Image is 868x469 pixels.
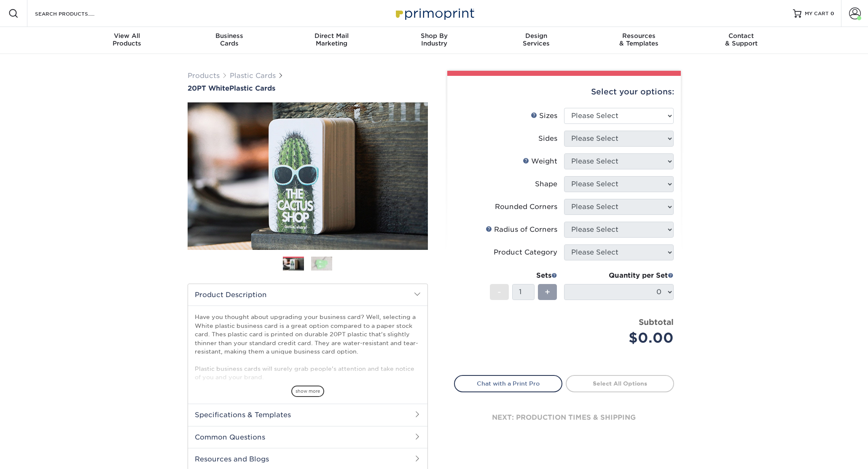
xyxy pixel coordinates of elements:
div: Quantity per Set [564,271,674,281]
a: DesignServices [485,27,588,54]
div: Sets [490,271,557,281]
a: 20PT WhitePlastic Cards [188,84,428,92]
a: Plastic Cards [230,72,276,80]
h2: Specifications & Templates [188,404,427,426]
div: $0.00 [570,328,674,348]
h2: Product Description [188,284,427,306]
span: MY CART [805,10,829,17]
h1: Plastic Cards [188,84,428,92]
div: Sizes [531,111,557,121]
span: Direct Mail [280,32,383,40]
span: Business [178,32,280,40]
span: - [497,286,501,298]
div: & Templates [588,32,690,47]
span: 0 [830,11,834,16]
div: Weight [523,156,557,166]
a: View AllProducts [76,27,178,54]
h2: Common Questions [188,426,427,448]
a: Contact& Support [690,27,793,54]
div: Industry [383,32,485,47]
div: Radius of Corners [486,225,557,235]
span: Resources [588,32,690,40]
div: Sides [538,134,557,144]
img: Primoprint [392,4,476,22]
img: Plastic Cards 02 [311,256,332,271]
div: next: production times & shipping [454,392,674,443]
img: Plastic Cards 01 [283,257,304,272]
img: 20PT White 01 [188,93,428,259]
input: SEARCH PRODUCTS..... [34,8,116,19]
div: Select your options: [454,76,674,108]
div: Shape [535,179,557,189]
span: View All [76,32,178,40]
a: BusinessCards [178,27,280,54]
span: Contact [690,32,793,40]
div: Marketing [280,32,383,47]
div: Products [76,32,178,47]
a: Select All Options [566,375,674,392]
strong: Subtotal [639,317,674,327]
a: Direct MailMarketing [280,27,383,54]
div: & Support [690,32,793,47]
div: Rounded Corners [495,202,557,212]
span: show more [291,386,324,397]
div: Services [485,32,588,47]
span: + [545,286,550,298]
span: Design [485,32,588,40]
div: Cards [178,32,280,47]
a: Shop ByIndustry [383,27,485,54]
span: 20PT White [188,84,229,92]
a: Chat with a Print Pro [454,375,562,392]
div: Product Category [494,247,557,257]
a: Products [188,72,220,80]
span: Shop By [383,32,485,40]
a: Resources& Templates [588,27,690,54]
